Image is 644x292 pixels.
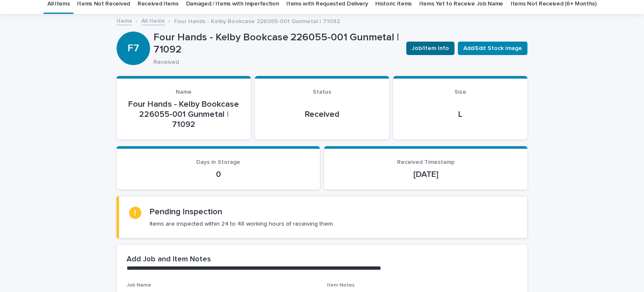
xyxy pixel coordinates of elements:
div: F7 [117,8,150,54]
p: Four Hands - Kelby Bookcase 226055-001 Gunmetal | 71092 [127,99,241,129]
span: Job/Item Info [412,44,449,53]
a: All Items [141,16,165,25]
span: Item Notes [327,283,355,288]
span: Add/Edit Stock Image [463,44,522,53]
p: Items are inspected within 24 to 48 working hours of receiving them. [150,220,334,228]
p: Four Hands - Kelby Bookcase 226055-001 Gunmetal | 71092 [174,16,340,25]
a: Items [117,16,132,25]
button: Job/Item Info [406,42,454,55]
p: L [403,109,517,119]
h2: Pending Inspection [150,207,222,217]
span: Job Name [127,283,151,288]
h2: Add Job and Item Notes [127,255,211,264]
p: Four Hands - Kelby Bookcase 226055-001 Gunmetal | 71092 [153,32,400,56]
span: Received Timestamp [397,159,454,165]
button: Add/Edit Stock Image [458,42,527,55]
p: [DATE] [334,169,517,179]
p: Received [265,109,379,119]
p: 0 [127,169,310,179]
p: Received [153,59,396,66]
span: Status [313,89,331,95]
span: Days in Storage [196,159,240,165]
span: Size [454,89,466,95]
span: Name [176,89,192,95]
